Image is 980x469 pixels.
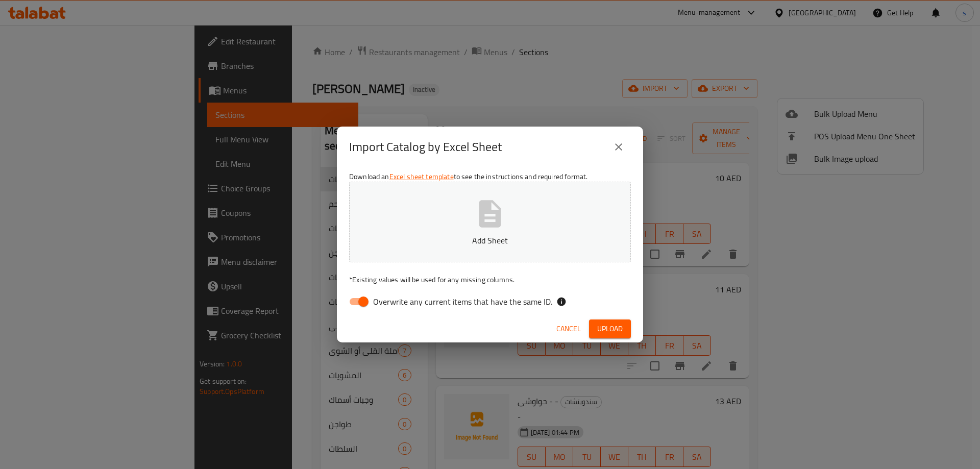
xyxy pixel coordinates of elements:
p: Add Sheet [365,234,615,246]
h2: Import Catalog by Excel Sheet [349,139,502,155]
button: close [606,135,631,159]
button: Upload [589,319,631,338]
button: Add Sheet [349,182,631,262]
svg: If the overwrite option isn't selected, then the items that match an existing ID will be ignored ... [556,297,567,307]
a: Excel sheet template [389,170,454,183]
span: Cancel [556,323,581,335]
p: Existing values will be used for any missing columns. [349,275,631,285]
div: Download an to see the instructions and required format. [337,167,643,315]
button: Cancel [552,319,585,338]
span: Upload [597,323,623,335]
span: Overwrite any current items that have the same ID. [373,295,552,308]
